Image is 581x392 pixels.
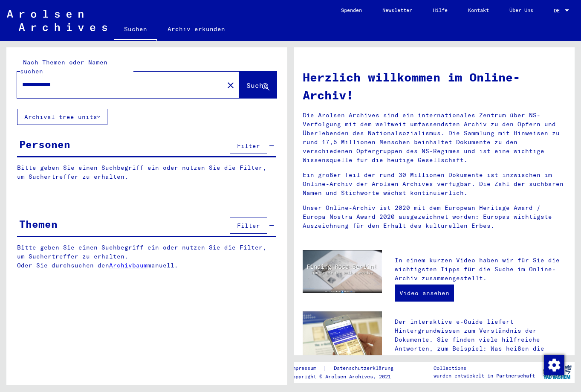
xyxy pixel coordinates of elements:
[541,361,573,383] img: yv_logo.png
[289,364,323,373] a: Impressum
[237,142,260,150] span: Filter
[17,243,277,270] p: Bitte geben Sie einen Suchbegriff ein oder nutzen Sie die Filter, um Suchertreffer zu erhalten. O...
[109,261,147,269] a: Archivbaum
[395,285,454,302] a: Video ansehen
[289,373,404,380] p: Copyright © Arolsen Archives, 2021
[157,19,235,39] a: Archiv erkunden
[19,136,70,152] div: Personen
[395,256,566,283] p: In einem kurzen Video haben wir für Sie die wichtigsten Tipps für die Suche im Online-Archiv zusa...
[303,68,567,104] h1: Herzlich willkommen im Online-Archiv!
[19,216,58,232] div: Themen
[303,311,382,364] img: eguide.jpg
[303,171,567,197] p: Ein großer Teil der rund 30 Millionen Dokumente ist inzwischen im Online-Archiv der Arolsen Archi...
[230,218,267,234] button: Filter
[327,364,404,373] a: Datenschutzerklärung
[303,250,382,293] img: video.jpg
[114,19,157,41] a: Suchen
[17,109,107,125] button: Archival tree units
[230,138,267,154] button: Filter
[20,58,107,75] mat-label: Nach Themen oder Namen suchen
[7,10,107,31] img: Arolsen_neg.svg
[544,355,564,375] img: Zustimmung ändern
[237,222,260,229] span: Filter
[17,163,276,181] p: Bitte geben Sie einen Suchbegriff ein oder nutzen Sie die Filter, um Suchertreffer zu erhalten.
[225,80,236,90] mat-icon: close
[303,111,567,165] p: Die Arolsen Archives sind ein internationales Zentrum über NS-Verfolgung mit dem weltweit umfasse...
[554,8,563,14] span: DE
[434,372,540,387] p: wurden entwickelt in Partnerschaft mit
[434,357,540,372] p: Die Arolsen Archives Online-Collections
[395,317,566,371] p: Der interaktive e-Guide liefert Hintergrundwissen zum Verständnis der Dokumente. Sie finden viele...
[246,81,268,90] span: Suche
[222,76,239,93] button: Clear
[303,203,567,230] p: Unser Online-Archiv ist 2020 mit dem European Heritage Award / Europa Nostra Award 2020 ausgezeic...
[289,364,404,373] div: |
[239,72,277,98] button: Suche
